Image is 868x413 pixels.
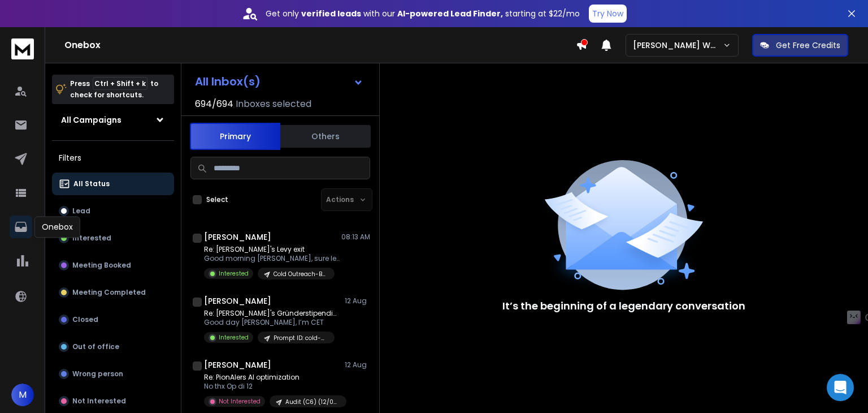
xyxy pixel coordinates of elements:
[206,195,228,204] label: Select
[219,397,261,406] p: Not Interested
[52,150,174,166] h3: Filters
[195,76,261,87] h1: All Inbox(s)
[204,254,340,263] p: Good morning [PERSON_NAME], sure let's
[341,233,370,242] p: 08:13 AM
[64,38,576,52] h1: Onebox
[589,5,627,23] button: Try Now
[195,97,233,111] span: 694 / 694
[186,70,372,93] button: All Inbox(s)
[34,216,80,238] div: Onebox
[73,179,110,188] p: All Status
[93,77,147,90] span: Ctrl + Shift + k
[280,124,371,149] button: Others
[61,114,121,126] h1: All Campaigns
[236,97,311,111] h3: Inboxes selected
[204,231,271,243] h1: [PERSON_NAME]
[72,234,111,243] p: Interested
[592,8,623,19] p: Try Now
[301,8,361,19] strong: verified leads
[52,227,174,249] button: Interested
[204,309,340,318] p: Re: [PERSON_NAME]'s Gründerstipendiat achievement
[204,318,340,327] p: Good day [PERSON_NAME], I’m CET
[52,109,174,131] button: All Campaigns
[752,34,848,57] button: Get Free Credits
[72,315,98,324] p: Closed
[827,374,854,401] div: Open Intercom Messenger
[219,269,249,278] p: Interested
[52,254,174,277] button: Meeting Booked
[204,373,340,382] p: Re: PionAIers AI optimization
[70,78,158,101] p: Press to check for shortcuts.
[52,281,174,304] button: Meeting Completed
[52,363,174,385] button: Wrong person
[502,298,745,314] p: It’s the beginning of a legendary conversation
[72,397,126,406] p: Not Interested
[72,288,146,297] p: Meeting Completed
[285,398,340,406] p: Audit (C6) (12/08)
[52,335,174,358] button: Out of office
[397,8,503,19] strong: AI-powered Lead Finder,
[204,382,340,391] p: No thx Op di 12
[72,342,119,351] p: Out of office
[52,200,174,222] button: Lead
[204,359,271,371] h1: [PERSON_NAME]
[72,261,131,270] p: Meeting Booked
[345,296,370,306] p: 12 Aug
[190,123,280,150] button: Primary
[11,38,34,59] img: logo
[204,295,271,307] h1: [PERSON_NAME]
[219,333,249,342] p: Interested
[274,270,328,278] p: Cold Outreach-B7 (12/08)
[52,390,174,412] button: Not Interested
[72,206,90,216] p: Lead
[204,245,340,254] p: Re: [PERSON_NAME]'s Levy exit
[72,369,123,378] p: Wrong person
[274,334,328,342] p: Prompt ID: cold-ai-reply-b7 (cold outreach) (11/08)
[52,308,174,331] button: Closed
[345,360,370,369] p: 12 Aug
[11,384,34,406] button: M
[776,40,840,51] p: Get Free Credits
[52,173,174,195] button: All Status
[633,40,723,51] p: [PERSON_NAME] Workspace
[266,8,580,19] p: Get only with our starting at $22/mo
